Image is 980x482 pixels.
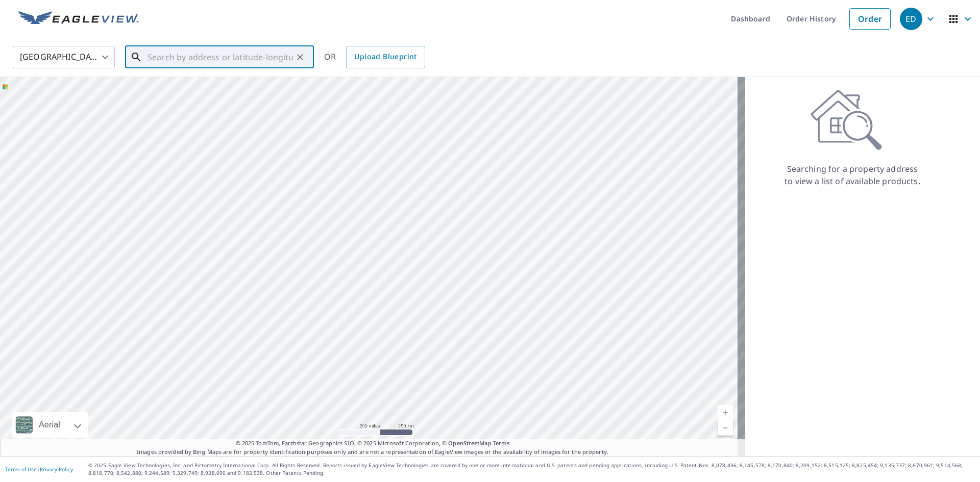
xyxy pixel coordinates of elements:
[493,439,510,447] a: Terms
[718,405,733,420] a: Current Level 5, Zoom In
[88,462,975,477] p: © 2025 Eagle View Technologies, Inc. and Pictometry International Corp. All Rights Reserved. Repo...
[13,43,115,71] div: [GEOGRAPHIC_DATA]
[849,8,891,30] a: Order
[354,50,416,63] span: Upload Blueprint
[5,466,73,472] p: |
[148,43,293,71] input: Search by address or latitude-longitude
[12,412,88,438] div: Aerial
[36,412,63,438] div: Aerial
[236,439,510,448] span: © 2025 TomTom, Earthstar Geographics SIO, © 2025 Microsoft Corporation, ©
[5,466,37,473] a: Terms of Use
[293,50,307,64] button: Clear
[324,46,425,68] div: OR
[346,46,425,68] a: Upload Blueprint
[718,420,733,436] a: Current Level 5, Zoom Out
[40,466,73,473] a: Privacy Policy
[18,11,139,27] img: EV Logo
[448,439,491,447] a: OpenStreetMap
[900,8,922,30] div: ED
[784,163,921,187] p: Searching for a property address to view a list of available products.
